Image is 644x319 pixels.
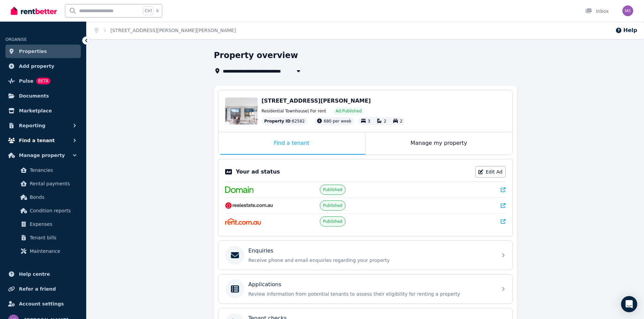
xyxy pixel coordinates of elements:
span: Ctrl [143,6,153,15]
a: Properties [5,45,81,58]
span: Tenancies [30,166,75,174]
span: Pulse [19,77,33,85]
span: k [156,8,159,14]
a: Add property [5,59,81,73]
button: Manage property [5,149,81,162]
button: Reporting [5,119,81,132]
a: Tenant bills [8,231,78,244]
button: Help [615,26,637,34]
a: Marketplace [5,104,81,117]
span: Reporting [19,122,45,130]
span: Published [323,203,342,208]
button: Find a tenant [5,134,81,147]
span: Maintenance [30,247,75,255]
a: Rental payments [8,177,78,190]
img: Rent.com.au [225,218,261,225]
p: Applications [248,281,282,289]
span: Tenant bills [30,234,75,242]
span: Condition reports [30,207,75,215]
span: Properties [19,47,47,55]
img: Domain.com.au [225,186,254,193]
span: Rental payments [30,180,75,188]
a: Condition reports [8,204,78,217]
span: 3 [368,119,371,124]
a: Maintenance [8,244,78,258]
span: Residential Townhouse | For rent [262,108,326,114]
span: Manage property [19,151,65,159]
span: Refer a friend [19,285,56,293]
a: EnquiriesReceive phone and email enquiries regarding your property [218,241,512,270]
span: Expenses [30,220,75,228]
img: RentBetter [11,6,57,16]
nav: Breadcrumb [87,22,244,39]
p: Review information from potential tenants to assess their eligibility for renting a property [248,291,493,297]
span: Published [323,219,342,224]
span: Find a tenant [19,136,55,144]
img: RealEstate.com.au [225,202,273,209]
a: Tenancies [8,163,78,177]
span: Ad: Published [335,108,361,114]
a: Edit Ad [475,166,506,178]
a: Expenses [8,217,78,231]
div: Open Intercom Messenger [621,296,637,312]
a: Refer a friend [5,282,81,296]
a: Bonds [8,190,78,204]
a: [STREET_ADDRESS][PERSON_NAME][PERSON_NAME] [111,28,236,33]
span: Published [323,187,342,192]
span: Marketplace [19,107,52,115]
a: Help centre [5,267,81,281]
p: Enquiries [248,247,273,255]
span: ORGANISE [5,37,27,42]
span: 2 [400,119,403,124]
span: Account settings [19,300,64,308]
span: Documents [19,92,49,100]
div: Find a tenant [218,132,365,155]
span: [STREET_ADDRESS][PERSON_NAME] [262,98,371,104]
span: Add property [19,62,54,70]
a: Documents [5,89,81,103]
div: : 62582 [262,117,308,125]
span: 2 [384,119,386,124]
span: Help centre [19,270,50,278]
a: ApplicationsReview information from potential tenants to assess their eligibility for renting a p... [218,274,512,303]
div: Inbox [585,8,609,15]
p: Receive phone and email enquiries regarding your property [248,257,493,264]
div: Manage my property [365,132,512,155]
span: BETA [36,78,50,84]
h1: Property overview [214,50,298,61]
span: Bonds [30,193,75,201]
a: Account settings [5,297,81,311]
span: 680 per week [324,119,352,124]
a: PulseBETA [5,74,81,88]
p: Your ad status [236,168,280,176]
img: Mohammad Sharif Khan [622,5,633,16]
span: Property ID [264,118,291,124]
